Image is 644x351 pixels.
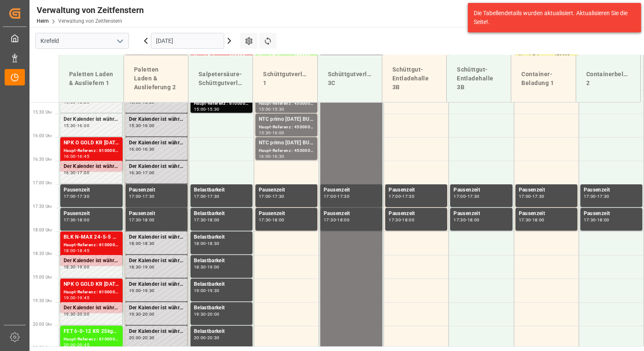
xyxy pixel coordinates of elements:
div: 19:30 [207,289,220,292]
div: Belastbarkeit [194,257,249,265]
span: 20:30 Uhr [33,346,52,350]
div: - [466,194,467,198]
div: Pausenzeit [389,210,444,218]
div: Der Kalender ist während dieses Zeitraums gesperrt. [129,115,184,124]
div: Belastbarkeit [194,210,249,218]
div: - [141,124,142,128]
div: Haupt-Referenz : 6100001601, 2000001389 [64,336,119,343]
div: - [271,154,272,158]
div: 17:00 [194,194,206,198]
div: Pausenzeit [259,186,314,194]
div: Der Kalender ist während dieses Zeitraums gesperrt. [129,327,184,336]
div: 17:30 [337,194,349,198]
div: 19:00 [77,265,89,269]
div: Pausenzeit [584,186,639,194]
div: 20:00 [142,312,155,316]
div: - [141,242,142,245]
div: 18:00 [142,218,155,222]
div: 16:00 [64,154,76,158]
div: - [76,171,77,175]
span: 16:00 Uhr [33,133,52,138]
div: Der Kalender ist während dieses Zeitraums gesperrt. [129,162,184,171]
div: 17:00 [77,171,89,175]
div: - [206,336,207,340]
div: 18:00 [337,218,349,222]
div: 18:30 [207,242,220,245]
div: Haupt-Referenz : 4500000410, 2000000327 [259,147,314,154]
div: 20:00 [194,336,206,340]
div: NTC primo [DATE] BULK [259,115,314,124]
div: Pausenzeit [453,210,509,218]
div: 19:30 [129,312,141,316]
div: 17:00 [584,194,596,198]
div: 17:30 [259,218,271,222]
div: 18:00 [532,218,545,222]
div: Schüttgut-Entladehalle 3B [389,62,440,95]
div: - [76,343,77,347]
div: 17:30 [519,218,531,222]
span: 19:00 Uhr [33,275,52,279]
div: Pausenzeit [519,210,574,218]
span: 17:00 Uhr [33,181,52,185]
div: - [76,218,77,222]
div: - [206,289,207,292]
div: Haupt-Referenz : 6100001614, 2000001384 [64,147,119,154]
span: 20:00 Uhr [33,322,52,327]
div: Der Kalender ist während dieses Zeitraums gesperrt. [64,257,119,265]
div: 15:30 [259,131,271,135]
div: 17:30 [467,194,480,198]
div: 16:30 [64,171,76,175]
div: 19:30 [194,312,206,316]
div: 18:00 [272,218,284,222]
span: 16:30 Uhr [33,157,52,162]
div: 20:30 [142,336,155,340]
div: 18:00 [129,242,141,245]
span: 18:30 Uhr [33,251,52,256]
div: Pausenzeit [129,186,184,194]
button: Menü öffnen [113,35,126,48]
div: - [141,312,142,316]
div: 17:30 [597,194,609,198]
div: 18:00 [207,218,220,222]
div: 15:30 [129,124,141,128]
div: Pausenzeit [64,210,119,218]
div: BLK N-MAX 24-5-5 25kg (x60) ES,PT,IT,SI [64,233,119,242]
div: 17:00 [453,194,466,198]
div: 17:30 [453,218,466,222]
div: - [466,218,467,222]
div: 17:00 [64,194,76,198]
div: 16:30 [272,154,284,158]
div: 15:00 [259,107,271,111]
div: - [401,194,402,198]
div: Pausenzeit [453,186,509,194]
div: 17:00 [324,194,336,198]
div: Haupt-Referenz : 6100001806, 2000001470 [194,100,249,107]
div: 17:00 [129,194,141,198]
div: 17:30 [272,194,284,198]
div: 16:00 [142,124,155,128]
div: 17:00 [519,194,531,198]
div: 18:00 [64,249,76,253]
div: - [336,218,337,222]
div: - [206,107,207,111]
span: 19:30 Uhr [33,298,52,303]
div: Pausenzeit [129,210,184,218]
div: 17:30 [77,194,89,198]
div: NPK O GOLD KR [DATE] 25kg (x60) IT [64,280,119,289]
div: FET 6-0-12 KR 25kgx40 DE,AT,FR,ES,IT [64,327,119,336]
div: 16:00 [129,147,141,151]
div: 17:00 [142,171,155,175]
div: 18:45 [77,249,89,253]
div: Paletten Laden & Ausliefern 1 [66,66,117,91]
div: - [206,242,207,245]
div: 17:30 [129,218,141,222]
div: Belastbarkeit [194,186,249,194]
div: 17:00 [389,194,401,198]
div: Der Kalender ist während dieses Zeitraums gesperrt. [64,162,119,171]
div: 20:45 [77,343,89,347]
div: 17:30 [207,194,220,198]
div: 19:45 [77,296,89,300]
div: Schüttgutverladehalle 1 [260,66,310,91]
span: 17:30 Uhr [33,204,52,209]
div: - [531,194,532,198]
